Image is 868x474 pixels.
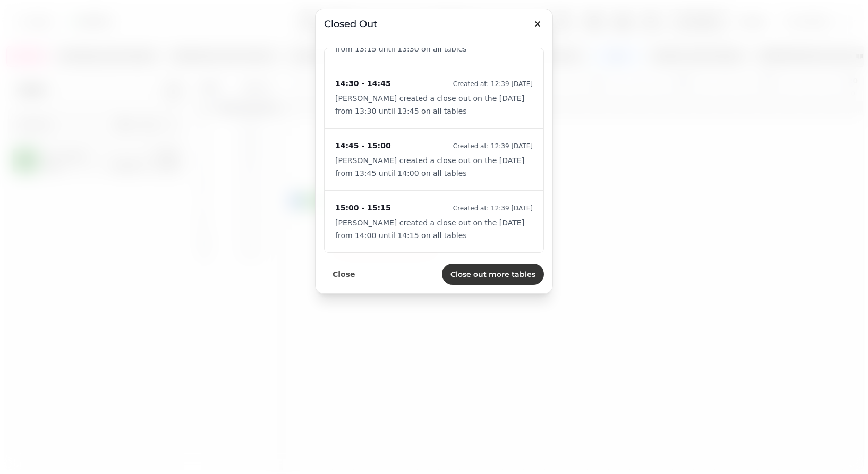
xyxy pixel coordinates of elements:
p: Created at: 12:39 [DATE] [453,142,533,150]
p: Created at: 12:39 [DATE] [453,80,533,88]
p: [PERSON_NAME] created a close out on the [DATE] from 13:30 until 13:45 on all tables [335,92,533,117]
h3: Closed out [324,18,544,30]
p: [PERSON_NAME] created a close out on the [DATE] from 14:00 until 14:15 on all tables [335,216,533,242]
p: 15:00 - 15:15 [335,201,391,214]
p: 14:45 - 15:00 [335,139,391,152]
button: Close out more tables [442,264,544,285]
p: Created at: 12:39 [DATE] [453,204,533,213]
p: [PERSON_NAME] created a close out on the [DATE] from 13:45 until 14:00 on all tables [335,154,533,180]
p: 14:30 - 14:45 [335,77,391,90]
button: Close [324,264,364,285]
span: Close [333,270,355,278]
span: Close out more tables [450,270,535,278]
